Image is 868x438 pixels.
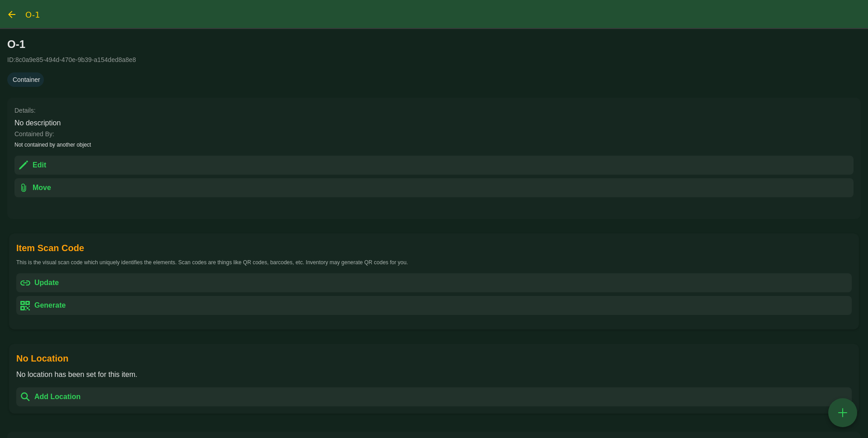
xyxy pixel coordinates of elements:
h1: O-1 [25,10,40,19]
div:  [20,391,31,403]
div: No Location [16,351,69,366]
div: O-1 [7,36,861,52]
div: Container [13,74,40,85]
div:  [20,300,31,311]
div:  [20,277,31,289]
div: Edit [33,160,46,171]
div:  [835,405,850,421]
div: No description [14,118,854,129]
div:  [18,159,29,171]
div: ID: 8c0a9e85-494d-470e-9b39-a154ded8a8e8 [7,54,861,65]
div: Update [34,277,59,288]
button: add [828,398,857,427]
div: Move [33,182,51,193]
div: Details: [14,105,854,116]
div: Item Scan Code [16,241,84,255]
div: Contained By: [14,129,854,139]
div:  [18,182,29,194]
span: No location has been set for this item. [16,371,137,378]
div: This is the visual scan code which uniquely identifies the elements. Scan codes are things like Q... [16,259,852,266]
div: Not contained by another object [14,141,854,148]
a: search, back [5,8,19,21]
div: Generate [34,300,66,311]
div: Add Location [34,391,80,402]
